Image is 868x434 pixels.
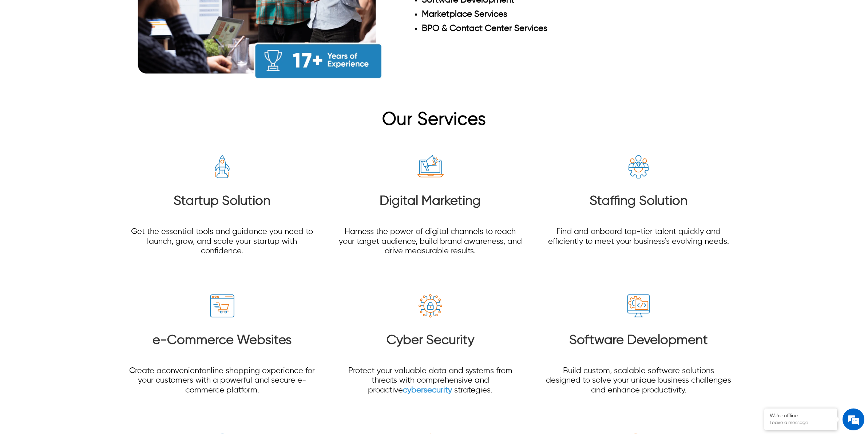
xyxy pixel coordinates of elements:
a: Staffing Solution [590,195,687,208]
p: Harness the power of digital channels to reach your target audience, build brand awareness, and d... [337,227,524,256]
a: Marketplace Services [422,10,507,19]
em: Submit [107,224,132,234]
img: ecommerce-Pro-websites [209,293,236,320]
a: e-Commerce Websites [152,334,292,347]
span: We are offline. Please leave us a message. [15,92,127,165]
img: digital-Pro-marketing [417,153,444,181]
img: software-Pro-developement [625,293,652,320]
span: convenient [162,367,202,375]
a: Digital Marketing [380,195,481,208]
p: Create a online shopping experience for your customers with a powerful and secure e-commerce plat... [128,366,316,395]
span: cybersecurity [403,386,452,394]
img: startup-Pro-solution [209,153,236,181]
p: Find and onboard top-tier talent quickly and efficiently to meet your business's evolving needs. [545,227,732,246]
img: logo_Zg8I0qSkbAqR2WFHt3p6CTuqpyXMFPubPcD2OT02zFN43Cy9FUNNG3NEPhM_Q1qe_.png [12,44,31,48]
div: Leave a message [38,41,122,50]
p: Get the essential tools and guidance you need to launch, grow, and scale your startup with confid... [128,227,316,256]
a: Startup Solution [174,195,270,208]
textarea: Type your message and click 'Submit' [4,199,139,224]
p: Leave a message [770,420,832,426]
a: Our Services [382,111,486,129]
img: staffing-Pro-solutions [625,153,652,181]
em: Driven by SalesIQ [57,191,92,196]
a: Cyber Security [387,334,474,347]
a: BPO & Contact Center Services [422,24,547,33]
img: salesiqlogo_leal7QplfZFryJ6FIlVepeu7OftD7mt8q6exU6-34PB8prfIgodN67KcxXM9Y7JQ_.png [50,191,55,196]
p: Protect your valuable data and systems from threats with comprehensive and proactive strategies. [337,366,524,395]
div: We're offline [770,413,832,419]
div: Minimize live chat window [119,4,137,21]
a: Software Development [569,334,708,347]
img: cyber-Pro-security [417,293,444,320]
a: cybersecurity [403,386,454,394]
p: Build custom, scalable software solutions designed to solve your unique business challenges and e... [545,366,732,395]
